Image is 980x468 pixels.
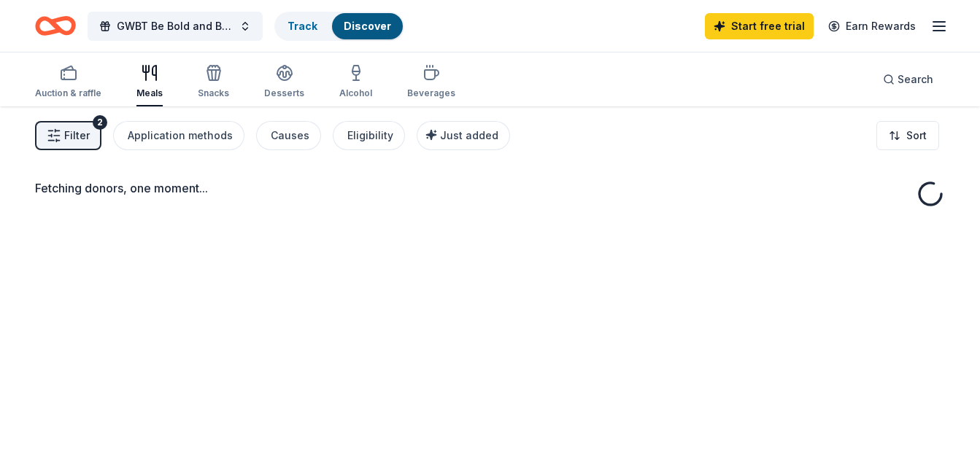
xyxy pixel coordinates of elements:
button: GWBT Be Bold and BeYOUtiful Blueprint Conference [88,12,263,41]
span: Search [898,71,933,88]
a: Start free trial [705,13,814,39]
a: Discover [344,20,391,32]
button: Meals [136,58,163,106]
a: Home [35,9,76,43]
button: Sort [876,121,939,150]
div: Fetching donors, one moment... [35,179,945,197]
a: Track [288,20,317,32]
a: Earn Rewards [819,13,925,39]
button: Causes [256,121,321,150]
div: Beverages [407,87,455,99]
div: Causes [271,127,309,144]
button: Snacks [198,58,229,106]
button: Eligibility [333,121,405,150]
div: 2 [93,115,107,130]
button: Desserts [264,58,304,106]
span: Just added [440,129,498,141]
button: Application methods [113,121,244,150]
button: Filter2 [35,121,101,150]
button: Beverages [407,58,455,106]
button: Just added [417,121,510,150]
button: Auction & raffle [35,58,101,106]
button: TrackDiscover [274,12,404,41]
div: Snacks [198,87,229,99]
button: Alcohol [339,58,372,106]
div: Desserts [264,87,304,99]
span: Sort [906,127,927,144]
div: Eligibility [347,127,393,144]
div: Auction & raffle [35,87,101,99]
div: Alcohol [339,87,372,99]
div: Meals [136,87,163,99]
span: Filter [64,127,90,144]
button: Search [871,65,945,94]
span: GWBT Be Bold and BeYOUtiful Blueprint Conference [117,17,234,35]
div: Application methods [128,127,233,144]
